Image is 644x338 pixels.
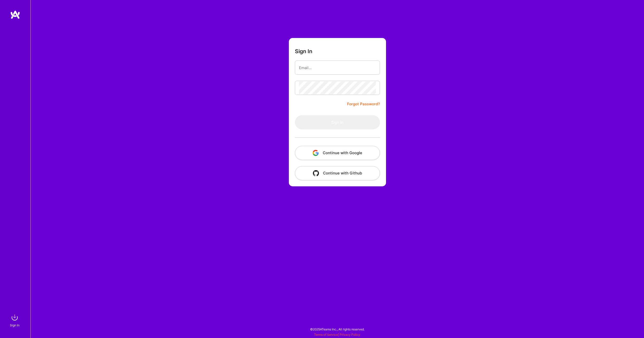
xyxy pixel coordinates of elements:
[10,10,20,19] img: logo
[340,333,360,336] a: Privacy Policy
[11,312,20,328] a: sign inSign In
[299,61,376,74] input: Email...
[295,115,380,129] button: Sign In
[295,166,380,180] button: Continue with Github
[314,333,360,336] span: |
[30,323,644,335] div: © 2025 ATeams Inc., All rights reserved.
[347,101,380,107] a: Forgot Password?
[314,333,338,336] a: Terms of Service
[313,170,319,176] img: icon
[313,150,319,156] img: icon
[295,146,380,160] button: Continue with Google
[295,48,312,54] h3: Sign In
[10,323,19,328] div: Sign In
[10,312,20,323] img: sign in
